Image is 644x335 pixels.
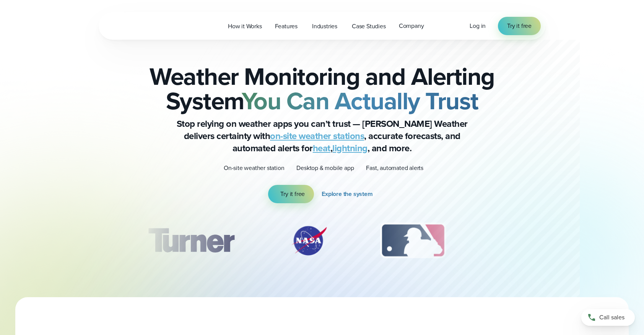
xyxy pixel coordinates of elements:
img: NASA.svg [282,222,336,260]
span: Features [275,22,298,31]
div: 2 of 12 [282,222,336,260]
span: Call sales [599,313,624,322]
a: How it Works [221,18,268,34]
h2: Weather Monitoring and Alerting System [137,64,507,113]
div: 4 of 12 [490,222,551,260]
strong: You Can Actually Trust [242,83,478,119]
a: Try it free [268,185,314,203]
span: Case Studies [352,22,386,31]
img: MLB.svg [372,222,453,260]
a: heat [313,141,330,155]
div: 3 of 12 [372,222,453,260]
div: 1 of 12 [137,222,246,260]
a: Explore the system [322,185,376,203]
p: Stop relying on weather apps you can’t trust — [PERSON_NAME] Weather delivers certainty with , ac... [169,118,475,154]
span: Company [399,21,424,31]
img: Turner-Construction_1.svg [137,222,246,260]
span: Explore the system [322,189,372,199]
span: Industries [312,22,337,31]
a: on-site weather stations [270,129,364,143]
p: Desktop & mobile app [296,163,354,173]
span: Try it free [507,21,532,31]
a: lightning [332,141,368,155]
div: slideshow [137,222,507,264]
p: Fast, automated alerts [366,163,423,173]
a: Log in [470,21,486,31]
a: Case Studies [345,18,392,34]
p: On-site weather station [224,163,284,173]
span: Try it free [280,189,305,199]
img: PGA.svg [490,222,551,260]
span: Log in [470,21,486,30]
a: Call sales [581,309,635,326]
a: Try it free [498,17,541,35]
span: How it Works [228,22,262,31]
